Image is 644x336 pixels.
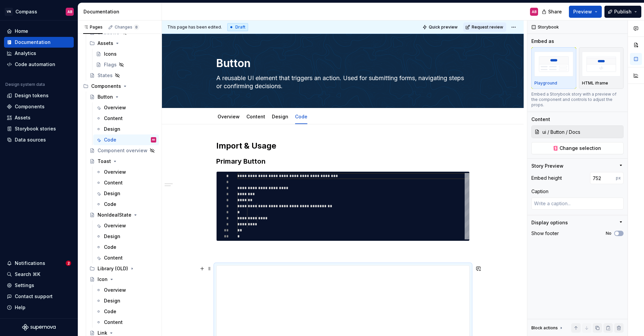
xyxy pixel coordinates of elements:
[531,92,624,108] div: Embed a Storybook story with a preview of the component and controls to adjust the props.
[87,274,159,285] a: Icon
[534,52,573,76] img: placeholder
[15,136,46,143] div: Data sources
[4,90,74,101] a: Design tokens
[93,285,159,295] a: Overview
[4,112,74,123] a: Assets
[582,80,608,86] p: HTML iframe
[590,172,616,184] input: Auto
[15,293,53,300] div: Contact support
[87,38,159,49] div: Assets
[115,24,139,30] div: Changes
[218,114,240,119] a: Overview
[4,302,74,313] button: Help
[93,199,159,210] a: Code
[87,263,159,274] div: Library (OLD)
[15,61,55,68] div: Code automation
[93,134,159,145] a: CodeAB
[104,136,116,143] div: Code
[93,49,159,59] a: Icons
[93,167,159,177] a: Overview
[91,83,121,90] div: Components
[93,220,159,231] a: Overview
[4,59,74,70] a: Code automation
[531,47,576,89] button: placeholderPlayground
[216,141,470,151] h2: Import & Usage
[269,109,291,123] div: Design
[104,169,126,175] div: Overview
[606,231,611,236] label: No
[104,308,116,315] div: Code
[531,163,624,169] button: Story Preview
[5,82,45,87] div: Design system data
[15,92,49,99] div: Design tokens
[560,145,601,152] span: Change selection
[15,114,31,121] div: Assets
[531,219,624,226] button: Display options
[83,24,103,30] div: Pages
[216,157,470,166] h3: Primary Button
[98,94,113,100] div: Button
[93,59,159,70] a: Flags
[4,269,74,280] button: Search ⌘K
[93,295,159,306] a: Design
[15,103,45,110] div: Components
[93,253,159,263] a: Content
[93,177,159,188] a: Content
[87,92,159,102] a: Button
[531,142,624,154] button: Change selection
[579,47,624,89] button: placeholderHTML iframe
[104,190,120,197] div: Design
[98,265,128,272] div: Library (OLD)
[534,80,557,86] p: Playground
[4,280,74,291] a: Settings
[15,125,56,132] div: Storybook stories
[472,24,503,30] span: Request review
[98,40,113,47] div: Assets
[429,24,458,30] span: Quick preview
[87,145,159,156] a: Component overview
[4,123,74,134] a: Storybook stories
[15,271,40,278] div: Search ⌘K
[104,255,123,261] div: Content
[104,104,126,111] div: Overview
[87,210,159,220] a: NonIdealState
[22,324,56,331] svg: Supernova Logo
[616,175,621,181] p: px
[152,136,155,143] div: AB
[604,6,641,18] button: Publish
[244,109,268,123] div: Content
[531,325,558,331] div: Block actions
[93,306,159,317] a: Code
[104,51,117,57] div: Icons
[295,114,307,119] a: Code
[93,231,159,242] a: Design
[66,261,71,266] span: 2
[15,50,36,57] div: Analytics
[15,28,28,35] div: Home
[215,55,468,71] textarea: Button
[93,124,159,134] a: Design
[573,8,592,15] span: Preview
[93,317,159,328] a: Content
[15,304,25,311] div: Help
[531,116,550,123] div: Content
[98,72,113,79] div: States
[532,9,537,14] div: AB
[614,8,632,15] span: Publish
[15,282,34,289] div: Settings
[246,114,265,119] a: Content
[15,260,45,267] div: Notifications
[1,4,76,19] button: VNCompassAB
[215,73,468,92] textarea: A reusable UI element that triggers an action. Used for submitting forms, navigating steps or con...
[15,8,37,15] div: Compass
[531,38,554,45] div: Embed as
[104,319,123,326] div: Content
[83,8,159,15] div: Documentation
[80,81,159,92] div: Components
[98,276,108,283] div: Icon
[531,230,559,237] div: Show footer
[215,109,242,123] div: Overview
[104,287,126,293] div: Overview
[104,126,120,132] div: Design
[104,297,120,304] div: Design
